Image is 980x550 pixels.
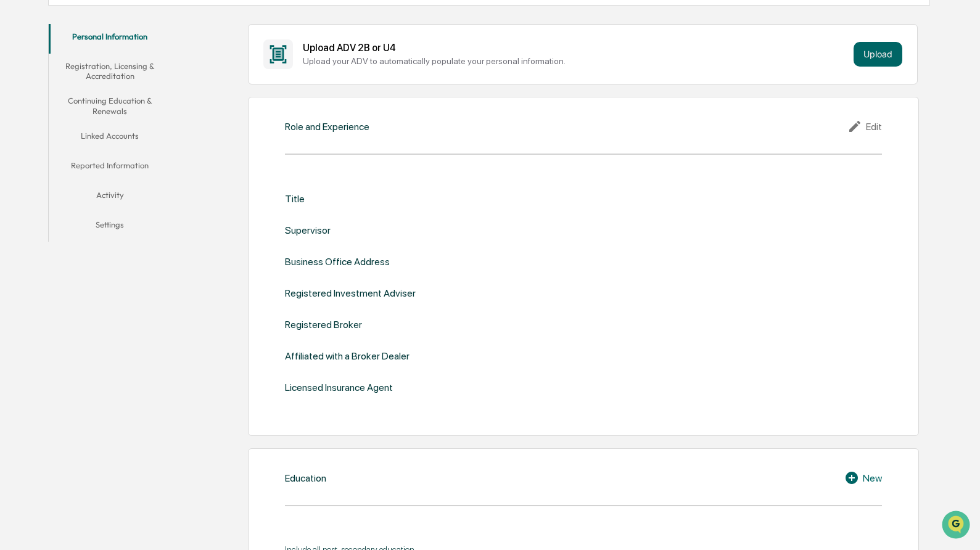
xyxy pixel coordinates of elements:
[941,509,974,543] iframe: Open customer support
[7,174,83,196] a: 🔎Data Lookup
[42,94,202,107] div: Start new chat
[49,54,171,89] button: Registration, Licensing & Accreditation
[12,180,22,190] div: 🔎
[102,155,153,168] span: Attestations
[84,150,158,173] a: 🗄️Attestations
[49,88,171,123] button: Continuing Education & Renewals
[49,183,171,212] button: Activity
[285,382,393,393] div: Licensed Insurance Agent
[303,42,849,54] div: Upload ADV 2B or U4
[123,209,149,218] span: Pylon
[49,212,171,242] button: Settings
[285,319,362,330] div: Registered Broker
[7,150,84,173] a: 🖐️Preclearance
[285,121,369,133] div: Role and Experience
[210,98,224,113] button: Start new chat
[49,153,171,183] button: Reported Information
[49,123,171,153] button: Linked Accounts
[285,350,410,362] div: Affiliated with a Broker Dealer
[12,94,35,117] img: 1746055101610-c473b297-6a78-478c-a979-82029cc54cd1
[12,157,22,166] div: 🖐️
[854,42,902,67] button: Upload
[87,208,149,218] a: Powered byPylon
[847,119,882,134] div: Edit
[49,24,171,242] div: secondary tabs example
[844,470,882,485] div: New
[285,224,331,236] div: Supervisor
[285,287,416,299] div: Registered Investment Adviser
[285,193,305,205] div: Title
[49,24,171,54] button: Personal Information
[25,155,80,168] span: Preclearance
[303,56,849,66] div: Upload your ADV to automatically populate your personal information.
[89,157,99,166] div: 🗄️
[285,256,390,268] div: Business Office Address
[285,472,326,484] div: Education
[12,26,224,46] p: How can we help?
[42,107,156,117] div: We're available if you need us!
[25,179,78,191] span: Data Lookup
